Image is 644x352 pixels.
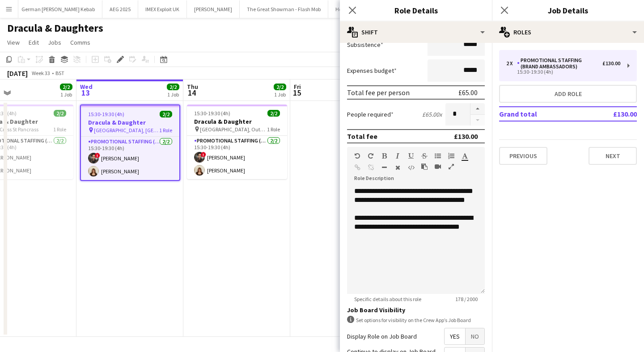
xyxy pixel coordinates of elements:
[506,60,517,67] div: 2 x
[448,296,485,302] span: 178 / 2000
[94,127,159,134] span: [GEOGRAPHIC_DATA], [GEOGRAPHIC_DATA]
[60,84,72,90] span: 2/2
[274,91,286,98] div: 1 Job
[492,4,644,16] h3: Job Details
[458,88,478,97] div: £65.00
[347,88,410,97] div: Total fee per person
[408,152,414,159] button: Underline
[394,164,401,171] button: Clear Formatting
[454,132,478,141] div: £130.00
[602,60,620,67] div: £130.00
[186,88,198,98] span: 14
[517,57,602,70] div: Promotional Staffing (Brand Ambassadors)
[340,21,492,43] div: Shift
[462,152,468,159] button: Text Color
[30,70,52,76] span: Week 33
[292,88,301,98] span: 15
[492,21,644,43] div: Roles
[187,83,198,91] span: Thu
[274,84,286,90] span: 2/2
[159,127,172,134] span: 1 Role
[448,163,454,170] button: Fullscreen
[55,70,64,76] div: BST
[80,105,180,181] app-job-card: 15:30-19:30 (4h)2/2Dracula & Daughter [GEOGRAPHIC_DATA], [GEOGRAPHIC_DATA]1 RolePromotional Staff...
[25,37,42,48] a: Edit
[445,328,465,344] span: Yes
[499,85,637,103] button: Add role
[79,88,93,98] span: 13
[470,103,485,115] button: Increase
[48,38,61,46] span: Jobs
[187,105,287,179] app-job-card: 15:30-19:30 (4h)2/2Dracula & Daughter [GEOGRAPHIC_DATA], Outside Near the bridge1 RolePromotional...
[102,0,138,18] button: AEG 2025
[194,110,230,117] span: 15:30-19:30 (4h)
[240,0,328,18] button: The Great Showman - Flash Mob
[167,91,179,98] div: 1 Job
[421,152,428,159] button: Strikethrough
[328,0,379,18] button: Hollywood Bowl
[7,21,103,35] h1: Dracula & Daughters
[435,152,441,159] button: Unordered List
[584,107,637,121] td: £130.00
[506,70,620,74] div: 15:30-19:30 (4h)
[44,37,65,48] a: Jobs
[88,111,124,117] span: 15:30-19:30 (4h)
[187,0,240,18] button: [PERSON_NAME]
[95,153,100,158] span: !
[187,136,287,179] app-card-role: Promotional Staffing (Brand Ambassadors)2/215:30-19:30 (4h)![PERSON_NAME][PERSON_NAME]
[381,164,387,171] button: Horizontal Line
[347,306,485,314] h3: Job Board Visibility
[67,37,94,48] a: Comms
[347,332,417,340] label: Display Role on Job Board
[347,296,428,302] span: Specific details about this role
[499,107,584,121] td: Grand total
[347,132,377,141] div: Total fee
[421,163,428,170] button: Paste as plain text
[54,110,66,117] span: 2/2
[422,110,442,118] div: £65.00 x
[187,117,287,126] h3: Dracula & Daughter
[340,4,492,16] h3: Role Details
[267,110,280,117] span: 2/2
[81,118,179,126] h3: Dracula & Daughter
[138,0,187,18] button: IMEX Exploit UK
[408,164,414,171] button: HTML Code
[294,83,301,91] span: Fri
[347,316,485,324] div: Set options for visibility on the Crew App’s Job Board
[499,147,547,165] button: Previous
[60,91,72,98] div: 1 Job
[29,38,39,46] span: Edit
[267,126,280,133] span: 1 Role
[589,147,637,165] button: Next
[81,137,179,180] app-card-role: Promotional Staffing (Brand Ambassadors)2/215:30-19:30 (4h)![PERSON_NAME][PERSON_NAME]
[7,69,28,78] div: [DATE]
[160,111,172,117] span: 2/2
[381,152,387,159] button: Bold
[368,152,374,159] button: Redo
[347,41,383,49] label: Subsistence
[201,152,206,157] span: !
[53,126,66,133] span: 1 Role
[347,110,394,118] label: People required
[435,163,441,170] button: Insert video
[14,0,102,18] button: German [PERSON_NAME] Kebab
[7,38,20,46] span: View
[200,126,267,133] span: [GEOGRAPHIC_DATA], Outside Near the bridge
[70,38,90,46] span: Comms
[394,152,401,159] button: Italic
[466,328,484,344] span: No
[354,152,360,159] button: Undo
[4,37,23,48] a: View
[80,83,93,91] span: Wed
[347,67,397,75] label: Expenses budget
[448,152,454,159] button: Ordered List
[167,84,179,90] span: 2/2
